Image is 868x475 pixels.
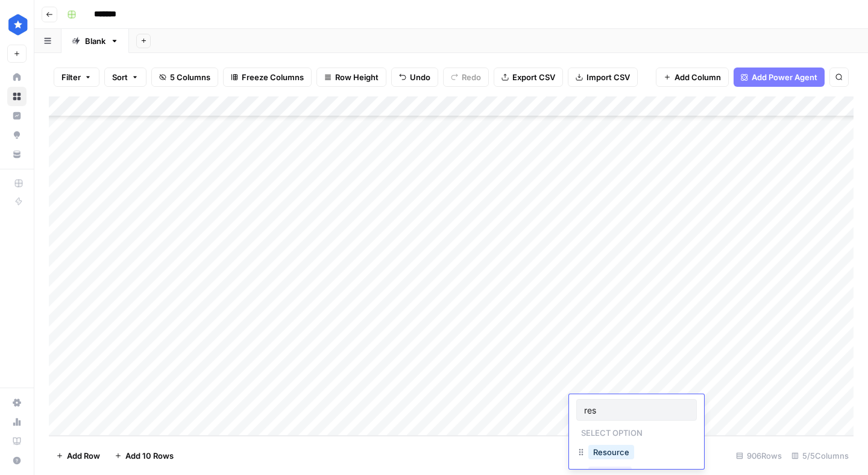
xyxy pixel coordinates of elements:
[7,68,27,87] a: Home
[731,446,787,465] div: 906 Rows
[7,10,27,40] button: Workspace: ConsumerAffairs
[104,68,146,87] button: Sort
[656,68,729,87] button: Add Column
[752,71,817,83] span: Add Power Agent
[335,71,379,83] span: Row Height
[410,71,430,83] span: Undo
[61,29,129,53] a: Blank
[67,450,100,462] span: Add Row
[151,68,218,87] button: 5 Columns
[61,71,81,83] span: Filter
[54,68,99,87] button: Filter
[49,446,107,465] button: Add Row
[7,432,27,451] a: Learning Hub
[242,71,304,83] span: Freeze Columns
[576,442,697,464] div: Resource
[391,68,438,87] button: Undo
[7,412,27,432] a: Usage
[512,71,555,83] span: Export CSV
[587,71,630,83] span: Import CSV
[7,106,27,125] a: Insights
[7,393,27,412] a: Settings
[125,450,174,462] span: Add 10 Rows
[7,451,27,470] button: Help + Support
[588,445,634,459] button: Resource
[568,68,638,87] button: Import CSV
[170,71,210,83] span: 5 Columns
[787,446,854,465] div: 5/5 Columns
[443,68,489,87] button: Redo
[7,14,29,36] img: ConsumerAffairs Logo
[576,424,647,439] p: Select option
[85,35,105,47] div: Blank
[7,145,27,164] a: Your Data
[112,71,128,83] span: Sort
[584,404,689,415] input: Search or create
[107,446,181,465] button: Add 10 Rows
[734,68,825,87] button: Add Power Agent
[223,68,312,87] button: Freeze Columns
[7,125,27,145] a: Opportunities
[462,71,481,83] span: Redo
[675,71,721,83] span: Add Column
[494,68,563,87] button: Export CSV
[7,87,27,106] a: Browse
[316,68,386,87] button: Row Height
